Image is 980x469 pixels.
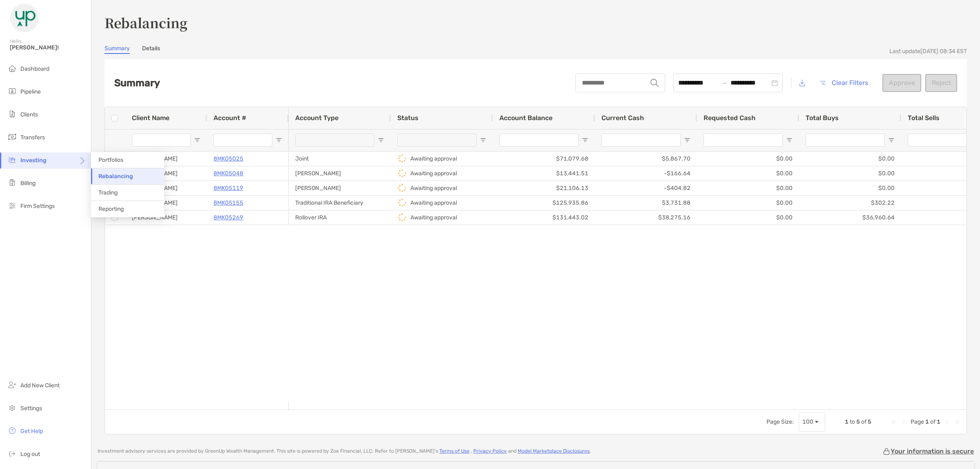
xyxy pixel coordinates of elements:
span: Get Help [20,428,43,435]
span: Trading [98,189,118,196]
div: $0.00 [697,210,799,225]
button: Open Filter Menu [582,137,588,143]
span: Requested Cash [704,114,755,122]
div: $21,106.13 [493,181,595,195]
span: to [721,80,727,86]
img: investing icon [7,155,17,165]
img: input icon [650,79,659,87]
div: Joint [289,152,391,166]
a: Model Marketplace Disclosures [518,448,590,454]
span: to [850,418,855,425]
div: $0.00 [799,181,901,195]
div: $5,867.70 [595,152,697,166]
a: 8MK05155 [214,198,243,208]
span: Portfolios [98,156,123,163]
div: $36,960.64 [799,210,901,225]
div: Last Page [953,419,960,425]
button: Open Filter Menu [480,137,486,143]
button: Open Filter Menu [888,137,895,143]
div: $3,731.88 [595,196,697,210]
p: Awaiting approval [410,183,457,193]
img: add_new_client icon [7,380,17,390]
div: $0.00 [697,166,799,181]
div: [PERSON_NAME] [125,166,207,181]
div: [PERSON_NAME] [125,196,207,210]
p: Awaiting approval [410,212,457,223]
div: [PERSON_NAME] [289,166,391,181]
a: Summary [105,45,130,54]
span: Reporting [98,205,124,212]
input: Account Balance Filter Input [499,134,579,147]
img: button icon [820,80,826,85]
img: Zoe Logo [10,3,39,33]
div: Next Page [944,419,950,425]
span: Log out [20,451,40,458]
input: Account # Filter Input [214,134,272,147]
h2: Summary [114,77,160,89]
div: Page Size [799,412,825,432]
img: pipeline icon [7,86,17,96]
a: Terms of Use [439,448,470,454]
a: 8MK05269 [214,212,243,223]
div: $125,935.86 [493,196,595,210]
button: Clear Filters [813,74,874,92]
span: Rebalancing [98,173,133,180]
div: $0.00 [697,181,799,195]
img: settings icon [7,403,17,413]
span: Current Cash [601,114,644,122]
button: Open Filter Menu [684,137,690,143]
img: transfers icon [7,132,17,142]
div: Last update [DATE] 08:34 EST [889,48,967,55]
div: [PERSON_NAME] [289,181,391,195]
div: Rollover IRA [289,210,391,225]
button: Open Filter Menu [194,137,200,143]
a: Details [142,45,160,54]
span: Client Name [132,114,169,122]
div: -$404.82 [595,181,697,195]
div: $0.00 [799,166,901,181]
span: swap-right [721,80,727,86]
span: 1 [925,418,929,425]
span: Account Type [295,114,339,122]
img: firm-settings icon [7,201,17,210]
div: $131,443.02 [493,210,595,225]
span: Page [911,418,924,425]
input: Total Buys Filter Input [806,134,885,147]
a: 8MK05025 [214,154,243,164]
p: 8MK05048 [214,168,243,179]
input: Requested Cash Filter Input [704,134,783,147]
div: $0.00 [697,152,799,166]
span: 5 [868,418,871,425]
span: Add New Client [20,382,60,389]
input: Client Name Filter Input [132,134,191,147]
span: Pipeline [20,88,41,95]
div: -$166.64 [595,166,697,181]
button: Open Filter Menu [276,137,282,143]
span: Total Buys [806,114,839,122]
p: Investment advisory services are provided by GreenUp Wealth Management . This site is powered by ... [98,448,591,454]
img: get-help icon [7,426,17,435]
div: $302.22 [799,196,901,210]
div: $38,275.16 [595,210,697,225]
a: 8MK05119 [214,183,243,193]
span: 5 [856,418,860,425]
input: Current Cash Filter Input [601,134,681,147]
button: Open Filter Menu [786,137,793,143]
img: icon status [397,212,407,222]
span: Settings [20,405,42,412]
div: 100 [802,418,813,425]
span: Investing [20,157,47,164]
img: clients icon [7,109,17,119]
div: [PERSON_NAME] [125,181,207,195]
p: Your information is secure [891,447,974,455]
span: Billing [20,180,36,187]
p: Awaiting approval [410,168,457,179]
span: Clients [20,111,38,118]
button: Open Filter Menu [378,137,384,143]
img: dashboard icon [7,63,17,73]
h3: Rebalancing [105,13,967,32]
div: [PERSON_NAME] [125,152,207,166]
